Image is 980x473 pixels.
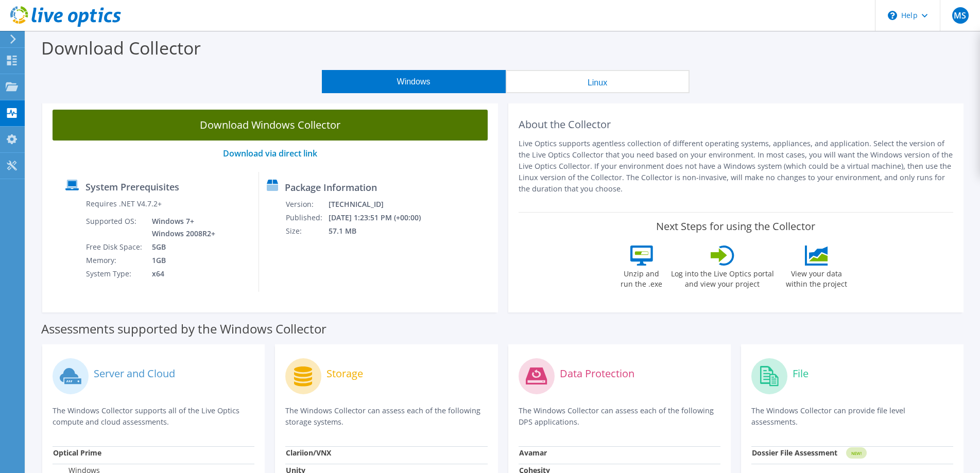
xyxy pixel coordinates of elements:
label: Assessments supported by the Windows Collector [41,324,326,334]
td: Free Disk Space: [85,240,144,254]
label: Next Steps for using the Collector [656,220,815,233]
label: Server and Cloud [94,369,175,379]
td: Windows 7+ Windows 2008R2+ [144,215,217,240]
td: Published: [285,211,328,224]
td: System Type: [85,267,144,281]
label: Package Information [285,182,377,192]
label: System Prerequisites [85,182,179,192]
button: Windows [322,70,506,93]
p: The Windows Collector can assess each of the following storage systems. [285,405,487,428]
tspan: NEW! [851,450,861,456]
label: Data Protection [560,369,634,379]
a: Download via direct link [223,148,317,159]
strong: Dossier File Assessment [752,448,837,458]
h2: About the Collector [519,118,954,131]
strong: Clariion/VNX [286,448,331,458]
button: Linux [506,70,690,93]
a: Download Windows Collector [53,110,488,141]
td: 57.1 MB [328,224,435,238]
td: Version: [285,198,328,211]
label: Requires .NET V4.7.2+ [86,199,162,209]
label: Download Collector [41,36,201,60]
td: Memory: [85,254,144,267]
span: MS [952,7,969,24]
label: File [793,369,809,379]
td: [DATE] 1:23:51 PM (+00:00) [328,211,435,224]
p: Live Optics supports agentless collection of different operating systems, appliances, and applica... [519,138,954,195]
strong: Avamar [519,448,547,458]
label: Log into the Live Optics portal and view your project [670,266,775,289]
svg: \n [888,11,897,20]
label: View your data within the project [780,266,854,289]
p: The Windows Collector supports all of the Live Optics compute and cloud assessments. [53,405,254,428]
label: Storage [326,369,363,379]
p: The Windows Collector can assess each of the following DPS applications. [519,405,720,428]
td: x64 [144,267,217,281]
td: Supported OS: [85,215,144,240]
p: The Windows Collector can provide file level assessments. [751,405,953,428]
td: [TECHNICAL_ID] [328,198,435,211]
td: 1GB [144,254,217,267]
label: Unzip and run the .exe [618,266,665,289]
strong: Optical Prime [53,448,101,458]
td: Size: [285,224,328,238]
td: 5GB [144,240,217,254]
